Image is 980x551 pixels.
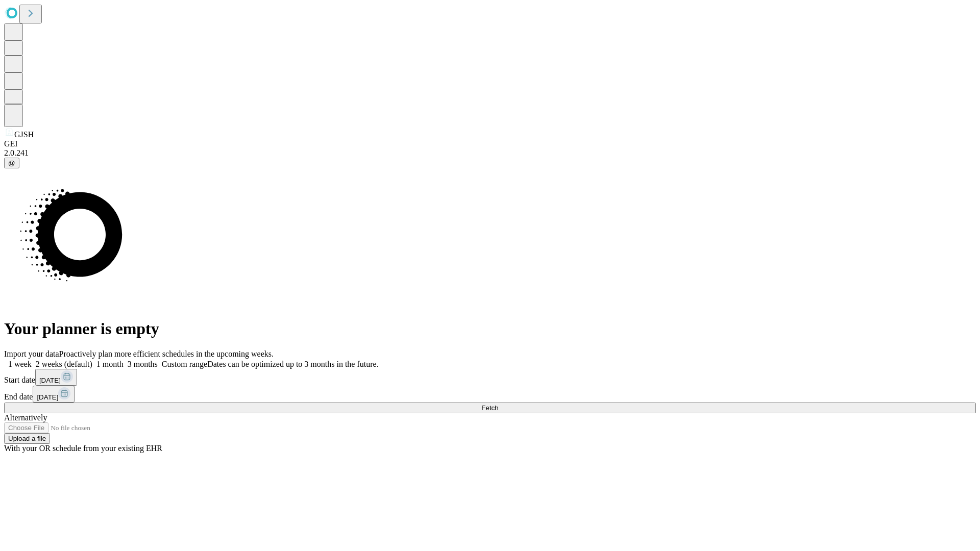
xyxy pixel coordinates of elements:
div: End date [4,386,976,403]
span: Import your data [4,349,59,358]
span: 2 weeks (default) [36,360,92,368]
button: [DATE] [33,386,75,403]
span: Alternatively [4,413,47,422]
div: Start date [4,369,976,386]
span: 1 month [96,360,124,368]
span: With your OR schedule from your existing EHR [4,444,162,453]
span: Dates can be optimized up to 3 months in the future. [207,360,378,368]
button: Upload a file [4,433,50,444]
span: @ [8,159,15,167]
span: 3 months [128,360,158,368]
button: @ [4,158,19,168]
button: Fetch [4,403,976,413]
div: GEI [4,139,976,148]
span: Custom range [162,360,207,368]
div: 2.0.241 [4,148,976,158]
h1: Your planner is empty [4,319,976,338]
button: [DATE] [35,369,77,386]
span: Fetch [481,404,498,412]
span: Proactively plan more efficient schedules in the upcoming weeks. [59,349,274,358]
span: 1 week [8,360,32,368]
span: GJSH [14,130,34,139]
span: [DATE] [39,377,61,384]
span: [DATE] [37,393,58,401]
